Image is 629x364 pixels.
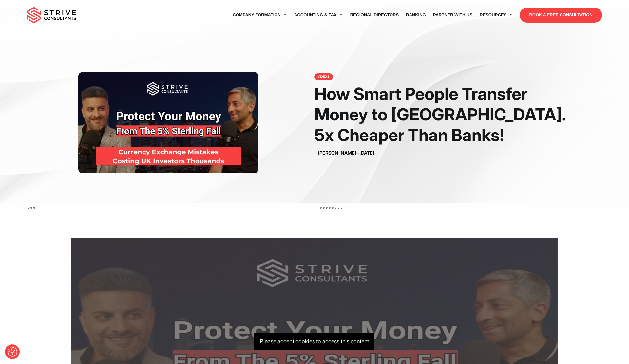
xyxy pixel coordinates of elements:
a: Resources [476,6,516,24]
p: Please accept cookies to access this content [254,333,374,350]
a: Banking [402,6,429,24]
img: main-logo.svg [27,7,76,23]
span: [DATE] [359,150,374,155]
h1: How Smart People Transfer Money to [GEOGRAPHIC_DATA]. 5x Cheaper Than Banks! [314,83,566,146]
a: BOOK A FREE CONSULTATION [520,8,602,23]
img: Revisit consent button [8,347,17,357]
p: xxxxxxxx [319,203,602,212]
button: Consent Preferences [8,347,17,357]
div: – [314,149,374,157]
a: Regional Directors [347,6,402,24]
p: xxx [27,203,310,212]
a: [PERSON_NAME] [318,150,356,155]
a: Partner with Us [429,6,476,24]
a: videos [314,73,333,80]
a: Accounting & Tax [291,6,347,24]
a: Company Formation [229,6,291,24]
